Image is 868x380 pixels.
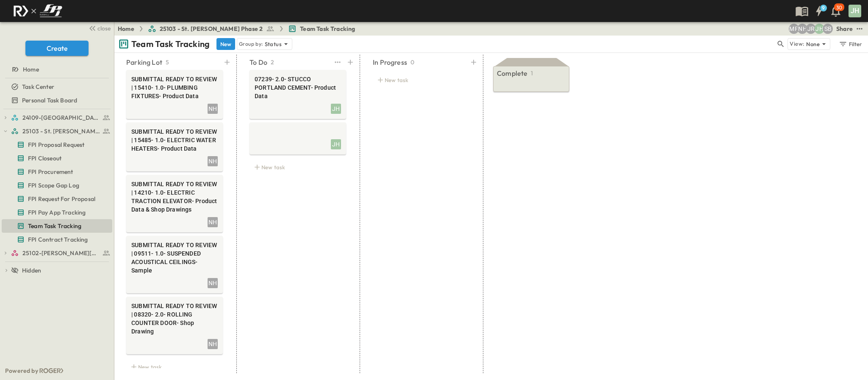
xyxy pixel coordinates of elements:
[373,74,469,86] div: New task
[23,65,39,74] span: Home
[823,24,833,34] div: Sterling Barnett (sterling@fpibuilders.com)
[250,57,267,67] p: To Do
[28,235,88,244] span: FPI Contract Tracking
[2,220,111,232] a: Team Task Tracking
[848,4,862,18] button: JH
[22,96,77,105] span: Personal Task Board
[2,179,112,192] div: FPI Scope Gap Logtest
[822,5,825,11] h6: 9
[11,112,111,124] a: 24109-St. Teresa of Calcutta Parish Hall
[265,40,282,48] p: Status
[208,217,218,227] div: NH
[255,75,341,100] span: 07239- 2.0- STUCCO PORTLAND CEMENT- Product Data
[835,38,865,50] button: Filter
[2,179,111,191] a: FPI Scope Gap Log
[22,113,100,122] span: 24109-St. Teresa of Calcutta Parish Hall
[131,75,218,100] span: SUBMITTAL READY TO REVIEW | 15410- 1.0- PLUMBING FIXTURES- Product Data
[22,127,100,135] span: 25103 - St. [PERSON_NAME] Phase 2
[2,139,111,151] a: FPI Proposal Request
[28,181,79,190] span: FPI Scope Gap Log
[208,339,218,349] div: NH
[373,57,407,67] p: In Progress
[126,122,223,171] div: SUBMITTAL READY TO REVIEW | 15485- 1.0- ELECTRIC WATER HEATERS- Product DataNH
[22,266,41,275] span: Hidden
[160,25,263,33] span: 25103 - St. [PERSON_NAME] Phase 2
[790,39,804,49] p: View:
[166,58,169,66] p: 5
[131,180,218,214] span: SUBMITTAL READY TO REVIEW | 14210- 1.0- ELECTRIC TRACTION ELEVATOR- Product Data & Shop Drawings
[208,156,218,166] div: NH
[131,302,218,336] span: SUBMITTAL READY TO REVIEW | 08320- 2.0- ROLLING COUNTER DOOR- Shop Drawing
[806,40,820,48] p: None
[531,69,533,77] p: 1
[2,94,112,107] div: Personal Task Boardtest
[28,168,73,176] span: FPI Procurement
[11,247,111,259] a: 25102-Christ The Redeemer Anglican Church
[148,25,275,33] a: 25103 - St. [PERSON_NAME] Phase 2
[250,161,346,173] div: New task
[2,219,112,233] div: Team Task Trackingtest
[22,83,54,91] span: Task Center
[2,138,112,151] div: FPI Proposal Requesttest
[118,25,134,33] a: Home
[2,234,111,245] a: FPI Contract Tracking
[2,165,112,179] div: FPI Procurementtest
[25,41,89,56] button: Create
[2,81,111,93] a: Task Center
[2,192,112,206] div: FPI Request For Proposaltest
[300,25,355,33] span: Team Task Tracking
[28,208,86,217] span: FPI Pay App Tracking
[239,40,263,48] p: Group by:
[2,166,111,178] a: FPI Procurement
[2,111,112,124] div: 24109-St. Teresa of Calcutta Parish Halltest
[126,175,223,232] div: SUBMITTAL READY TO REVIEW | 14210- 1.0- ELECTRIC TRACTION ELEVATOR- Product Data & Shop DrawingsNH
[208,104,218,114] div: NH
[22,249,100,257] span: 25102-Christ The Redeemer Anglican Church
[2,206,112,219] div: FPI Pay App Trackingtest
[2,152,111,164] a: FPI Closeout
[28,140,84,149] span: FPI Proposal Request
[271,58,274,66] p: 2
[838,39,862,49] div: Filter
[854,24,865,34] button: test
[2,124,112,138] div: 25103 - St. [PERSON_NAME] Phase 2test
[11,125,111,137] a: 25103 - St. [PERSON_NAME] Phase 2
[126,297,223,354] div: SUBMITTAL READY TO REVIEW | 08320- 2.0- ROLLING COUNTER DOOR- Shop DrawingNH
[126,57,162,67] p: Parking Lot
[85,22,112,34] button: close
[2,246,112,260] div: 25102-Christ The Redeemer Anglican Churchtest
[131,38,210,50] p: Team Task Tracking
[28,222,81,230] span: Team Task Tracking
[814,24,824,34] div: Jose Hurtado (jhurtado@fpibuilders.com)
[2,94,111,106] a: Personal Task Board
[2,63,111,75] a: Home
[28,154,61,162] span: FPI Closeout
[836,4,842,11] p: 30
[789,24,799,34] div: Monica Pruteanu (mpruteanu@fpibuilders.com)
[216,38,235,50] button: New
[2,193,111,205] a: FPI Request For Proposal
[497,68,527,78] p: Complete
[118,25,360,33] nav: breadcrumbs
[333,56,343,68] button: test
[849,5,861,17] div: JH
[131,241,218,275] span: SUBMITTAL READY TO REVIEW | 09511- 1.0- SUSPENDED ACOUSTICAL CEILINGS- Sample
[410,58,414,66] p: 0
[288,25,355,33] a: Team Task Tracking
[806,24,816,34] div: Jayden Ramirez (jramirez@fpibuilders.com)
[250,122,346,154] div: JH
[797,24,807,34] div: Nila Hutcheson (nhutcheson@fpibuilders.com)
[836,25,853,33] div: Share
[97,24,111,33] span: close
[28,195,95,203] span: FPI Request For Proposal
[131,127,218,153] span: SUBMITTAL READY TO REVIEW | 15485- 1.0- ELECTRIC WATER HEATERS- Product Data
[2,207,111,218] a: FPI Pay App Tracking
[810,3,827,19] button: 9
[126,236,223,293] div: SUBMITTAL READY TO REVIEW | 09511- 1.0- SUSPENDED ACOUSTICAL CEILINGS- SampleNH
[126,361,223,373] div: New task
[250,70,346,119] div: 07239- 2.0- STUCCO PORTLAND CEMENT- Product DataJH
[2,151,112,165] div: FPI Closeouttest
[126,70,223,119] div: SUBMITTAL READY TO REVIEW | 15410- 1.0- PLUMBING FIXTURES- Product DataNH
[331,139,341,149] div: JH
[2,233,112,246] div: FPI Contract Trackingtest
